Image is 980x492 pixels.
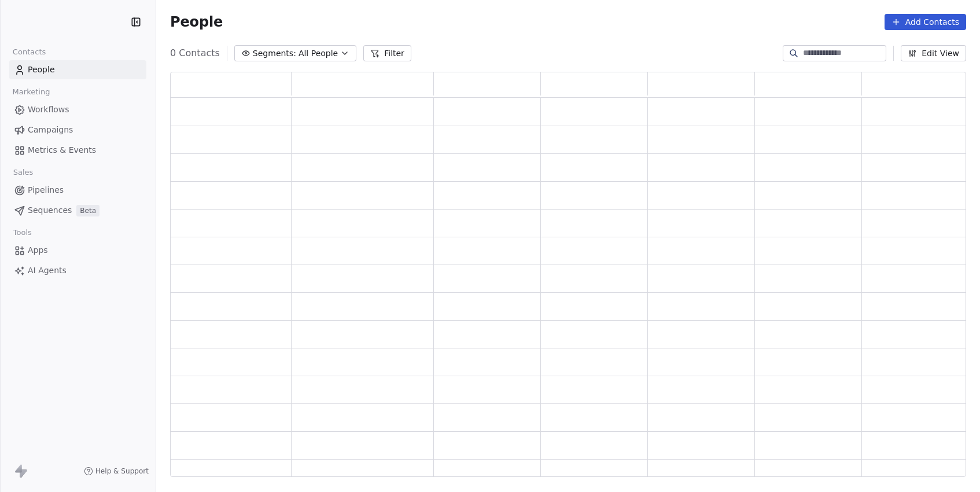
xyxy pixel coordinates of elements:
span: 0 Contacts [170,46,220,60]
span: Segments: [253,47,296,60]
span: Metrics & Events [28,144,96,156]
span: Help & Support [95,467,149,476]
button: Edit View [901,45,966,61]
a: People [9,60,146,79]
button: Filter [363,45,411,61]
span: Tools [8,224,36,241]
a: Apps [9,241,146,260]
span: Apps [28,244,48,256]
a: Pipelines [9,181,146,200]
div: grid [171,98,969,478]
span: Contacts [8,43,51,61]
span: Sales [8,164,38,181]
span: Marketing [8,83,55,101]
span: People [170,13,223,31]
span: Campaigns [28,124,73,136]
a: SequencesBeta [9,201,146,220]
span: Workflows [28,104,69,116]
button: Add Contacts [885,14,966,30]
a: Metrics & Events [9,141,146,160]
span: All People [299,47,338,60]
span: People [28,64,55,76]
span: Sequences [28,204,72,216]
span: AI Agents [28,265,67,277]
span: Beta [76,205,100,216]
a: Help & Support [84,467,149,476]
span: Pipelines [28,184,64,196]
a: Workflows [9,100,146,119]
a: Campaigns [9,120,146,139]
a: AI Agents [9,261,146,280]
